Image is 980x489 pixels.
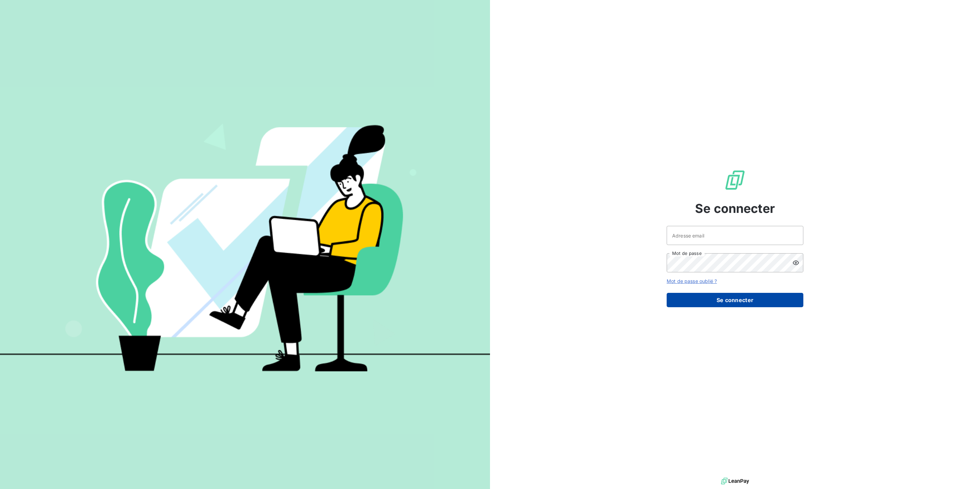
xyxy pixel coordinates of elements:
span: Se connecter [695,199,775,218]
input: placeholder [667,226,803,245]
button: Se connecter [667,293,803,307]
a: Mot de passe oublié ? [667,278,717,284]
img: logo [721,476,749,486]
img: Logo LeanPay [724,169,746,191]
